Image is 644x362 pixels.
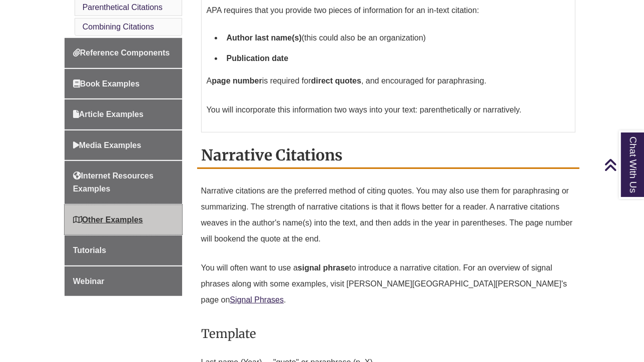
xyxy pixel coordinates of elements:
[604,158,641,171] a: Back to Top
[73,215,143,224] span: Other Examples
[73,171,154,193] span: Internet Resources Examples
[230,295,284,304] a: Signal Phrases
[65,99,182,129] a: Article Examples
[73,277,105,285] span: Webinar
[65,38,182,68] a: Reference Components
[73,246,106,254] span: Tutorials
[311,76,361,85] strong: direct quotes
[298,263,349,272] strong: signal phrase
[201,256,576,312] p: You will often want to use a to introduce a narrative citation. For an overview of signal phrases...
[227,54,289,62] strong: Publication date
[201,322,576,345] h3: Template
[65,130,182,160] a: Media Examples
[207,69,570,93] p: A is required for , and encouraged for paraphrasing.
[83,3,163,11] a: Parenthetical Citations
[73,79,140,88] span: Book Examples
[65,266,182,296] a: Webinar
[83,22,154,31] a: Combining Citations
[65,205,182,235] a: Other Examples
[197,142,580,169] h2: Narrative Citations
[65,161,182,203] a: Internet Resources Examples
[65,235,182,265] a: Tutorials
[73,141,142,149] span: Media Examples
[212,76,262,85] strong: page number
[223,27,570,48] li: (this could also be an organization)
[227,33,302,42] strong: Author last name(s)
[73,48,170,57] span: Reference Components
[65,69,182,99] a: Book Examples
[201,179,576,251] p: Narrative citations are the preferred method of citing quotes. You may also use them for paraphra...
[73,110,144,118] span: Article Examples
[207,98,570,122] p: You will incorporate this information two ways into your text: parenthetically or narratively.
